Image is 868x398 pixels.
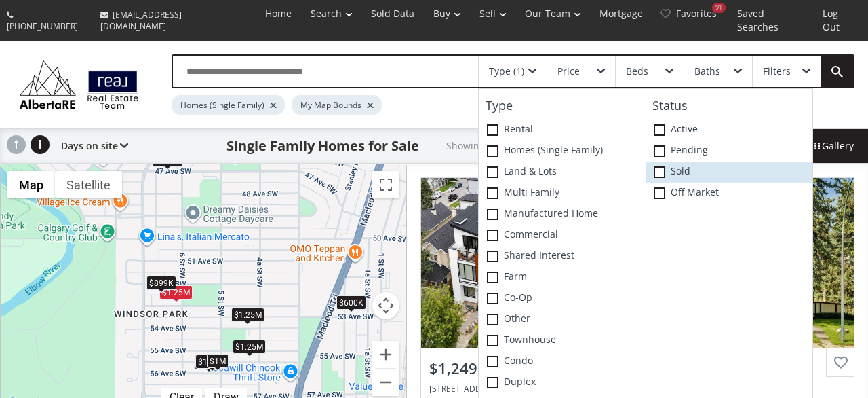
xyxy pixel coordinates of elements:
[626,67,648,76] div: Beds
[153,153,182,167] div: $849K
[429,383,615,395] div: 511 55 Avenue SW, Calgary, AB T2V 0E9
[763,67,791,76] div: Filters
[489,67,524,76] div: Type (1)
[479,246,646,267] label: Shared Interest
[372,341,399,368] button: Zoom in
[479,267,646,288] label: Farm
[146,276,176,291] div: $899K
[479,372,646,393] label: Duplex
[557,67,580,76] div: Price
[446,141,538,151] h2: Showing 9 properties
[7,171,55,198] button: Show street map
[479,288,646,309] label: Co-op
[811,139,854,153] span: Gallery
[646,183,812,204] label: Off Market
[94,2,252,39] a: [EMAIL_ADDRESS][DOMAIN_NAME]
[372,369,399,396] button: Zoom out
[233,340,266,354] div: $1.25M
[796,129,868,163] div: Gallery
[7,20,78,32] span: [PHONE_NUMBER]
[479,225,646,246] label: Commercial
[336,295,366,310] div: $600K
[479,330,646,351] label: Townhouse
[479,120,646,141] label: Rental
[372,171,399,198] button: Toggle fullscreen view
[207,355,229,369] div: $1M
[479,183,646,204] label: Multi family
[195,355,229,369] div: $1.15M
[55,171,122,198] button: Show satellite imagery
[194,355,224,369] div: $925K
[479,162,646,183] label: Land & Lots
[646,99,812,113] h4: Status
[479,99,646,113] h4: Type
[372,292,399,319] button: Map camera controls
[646,120,812,141] label: Active
[646,141,812,162] label: Pending
[231,308,264,323] div: $1.25M
[14,57,144,111] img: Logo
[54,129,128,163] div: Days on site
[172,95,285,115] div: Homes (Single Family)
[479,309,646,330] label: Other
[479,141,646,162] label: Homes (Single Family)
[479,351,646,372] label: Condo
[292,95,382,115] div: My Map Bounds
[100,9,182,32] span: [EMAIL_ADDRESS][DOMAIN_NAME]
[694,67,720,76] div: Baths
[479,204,646,225] label: Manufactured Home
[159,286,193,300] div: $1.25M
[429,358,615,379] div: $1,249,900
[712,3,726,13] div: 91
[226,137,419,156] h1: Single Family Homes for Sale
[646,162,812,183] label: Sold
